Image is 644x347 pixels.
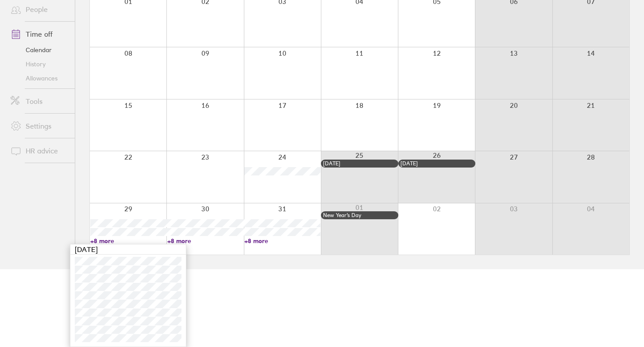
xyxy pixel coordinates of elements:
[70,244,186,255] div: [DATE]
[4,43,75,57] a: Calendar
[4,71,75,85] a: Allowances
[323,212,396,218] div: New Year’s Day
[323,160,396,167] div: [DATE]
[244,237,320,245] a: +8 more
[167,237,243,245] a: +8 more
[4,117,75,135] a: Settings
[4,92,75,110] a: Tools
[4,0,75,18] a: People
[4,142,75,160] a: HR advice
[4,25,75,43] a: Time off
[401,160,473,167] div: [DATE]
[4,57,75,71] a: History
[90,237,166,245] a: +8 more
